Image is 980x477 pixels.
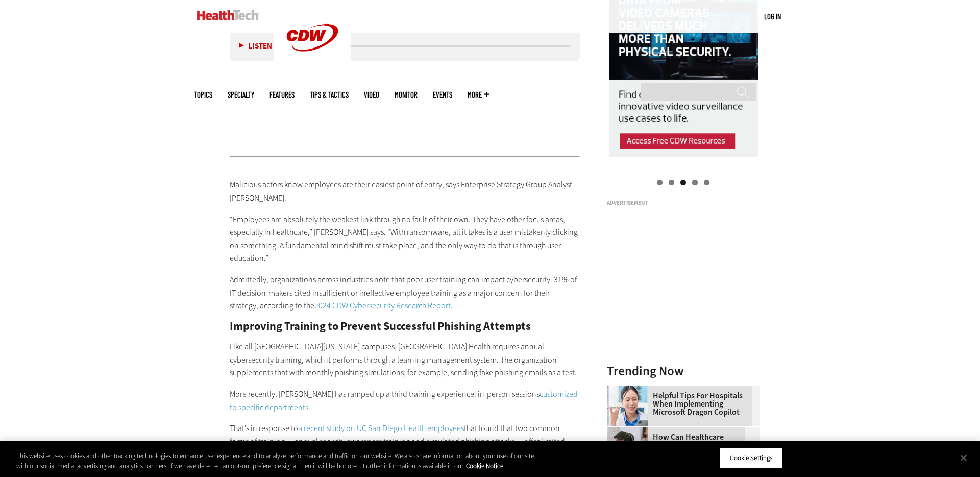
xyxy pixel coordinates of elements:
img: Healthcare contact center [607,427,648,468]
span: More [468,91,489,99]
a: Video [364,91,379,99]
img: Home [197,10,259,20]
p: More recently, [PERSON_NAME] has ramped up a third training experience: in-person sessions . [230,388,580,414]
a: 4 [692,180,698,185]
a: More information about your privacy [466,462,503,470]
span: Specialty [228,91,254,99]
div: User menu [764,11,781,22]
p: Admittedly, organizations across industries note that poor user training can impact cybersecurity... [230,273,580,313]
a: Doctor using phone to dictate to tablet [607,386,653,394]
h2: Improving Training to Prevent Successful Phishing Attempts [230,321,580,332]
a: 2 [669,180,674,185]
a: CDW [274,67,351,78]
p: That’s in response to that found that two common forms of training — annual security awareness tr... [230,422,580,474]
p: Like all [GEOGRAPHIC_DATA][US_STATE] campuses, [GEOGRAPHIC_DATA] Health requires annual cybersecu... [230,340,580,379]
a: 1 [657,180,663,185]
a: Tips & Tactics [310,91,349,99]
a: customized to specific departments [230,389,578,413]
h3: Advertisement [607,200,760,206]
button: Close [952,446,975,469]
a: Events [433,91,452,99]
h3: Trending Now [607,365,760,377]
a: 3 [680,180,686,185]
img: Doctor using phone to dictate to tablet [607,386,648,426]
a: How Can Healthcare Organizations Reimagine Their Contact Centers? [607,433,754,458]
a: MonITor [395,91,418,99]
button: Cookie Settings [719,447,783,469]
a: 5 [704,180,709,185]
iframe: advertisement [607,210,760,338]
span: Topics [194,91,212,99]
a: a recent study on UC San Diego Health employees [298,423,464,434]
a: Helpful Tips for Hospitals When Implementing Microsoft Dragon Copilot [607,392,754,416]
a: 2024 CDW Cybersecurity Research Report [314,300,451,311]
p: Malicious actors know employees are their easiest point of entry, says Enterprise Strategy Group ... [230,178,580,204]
p: “Employees are absolutely the weakest link through no fault of their own. They have other focus a... [230,213,580,265]
a: Log in [764,12,781,21]
div: This website uses cookies and other tracking technologies to enhance user experience and to analy... [16,451,539,471]
a: Features [269,91,295,99]
a: Healthcare contact center [607,427,653,435]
